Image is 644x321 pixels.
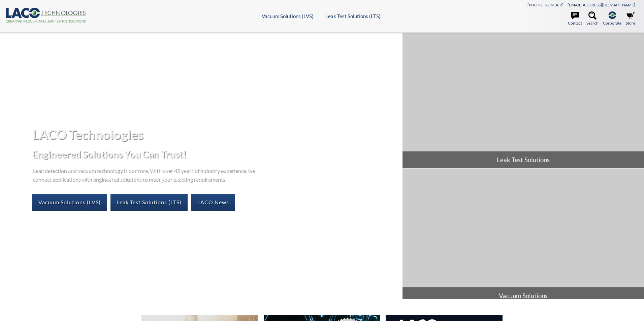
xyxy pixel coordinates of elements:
[626,11,635,26] a: Store
[32,148,397,160] h2: Engineered Solutions You Can Trust!
[191,194,235,211] a: LACO News
[586,11,599,26] a: Search
[325,13,381,19] a: Leak Test Solutions (LTS)
[402,169,644,304] a: Vacuum Solutions
[402,33,644,168] a: Leak Test Solutions
[603,20,621,26] span: Corporate
[568,2,635,7] a: [EMAIL_ADDRESS][DOMAIN_NAME]
[32,194,107,211] a: Vacuum Solutions (LVS)
[262,13,314,19] a: Vacuum Solutions (LVS)
[32,166,258,183] p: Leak detection and vacuum technology is our core. With over 45 years of industry experience, we c...
[402,287,644,304] span: Vacuum Solutions
[110,194,188,211] a: Leak Test Solutions (LTS)
[568,11,582,26] a: Contact
[402,151,644,168] span: Leak Test Solutions
[32,126,397,143] h1: LACO Technologies
[527,2,563,7] a: [PHONE_NUMBER]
